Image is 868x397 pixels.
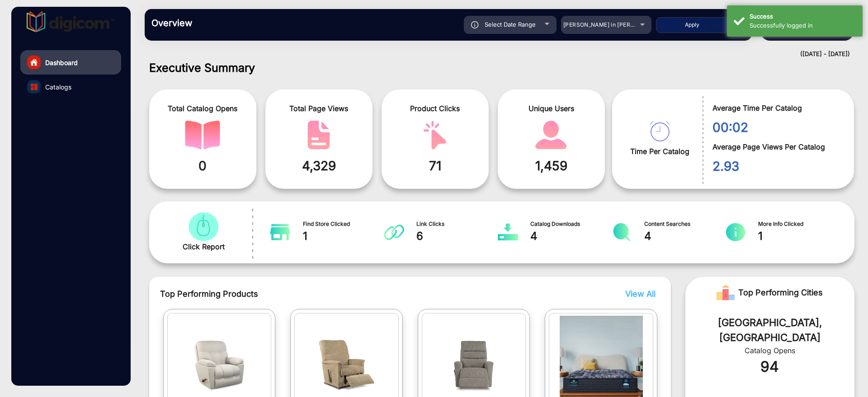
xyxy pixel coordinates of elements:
span: Content Searches [644,220,726,228]
span: Product Clicks [388,103,482,114]
img: catalog [384,223,404,241]
img: catalog [186,212,221,241]
img: catalog [498,223,518,241]
h1: Executive Summary [149,61,854,75]
span: Average Time Per Catalog [712,103,840,113]
span: Catalog Downloads [530,220,612,228]
span: 1,459 [505,156,598,175]
span: 71 [388,156,482,175]
span: Top Performing Cities [738,284,823,302]
img: catalog [185,121,220,149]
span: Link Clicks [416,220,498,228]
div: Catalog Opens [699,345,841,356]
span: Total Catalog Opens [156,103,250,114]
span: Average Page Views Per Catalog [712,141,840,152]
span: Top Performing Products [160,288,541,300]
span: 6 [416,228,498,244]
img: home [30,58,38,66]
a: Catalogs [20,75,121,99]
div: Success [750,12,856,21]
img: catalog [270,223,290,241]
span: 0 [156,156,250,175]
span: Catalogs [45,82,71,92]
span: [PERSON_NAME] in [PERSON_NAME] [563,21,663,28]
img: icon [471,21,479,28]
div: Successfully logged in [750,21,856,30]
img: catalog [533,121,569,149]
div: ([DATE] - [DATE]) [136,50,850,59]
span: 4,329 [272,156,366,175]
img: catalog [726,223,746,241]
img: catalog [612,223,632,241]
span: 4 [644,228,726,244]
span: Find Store Clicked [303,220,385,228]
img: catalog [31,84,38,90]
button: Apply [656,17,728,33]
button: View All [623,288,653,300]
span: Dashboard [45,58,78,67]
div: [GEOGRAPHIC_DATA], [GEOGRAPHIC_DATA] [699,315,841,345]
a: Dashboard [20,50,121,75]
div: 94 [699,356,841,378]
span: 1 [758,228,840,244]
img: catalog [301,121,336,149]
span: 1 [303,228,385,244]
span: Unique Users [505,103,598,114]
span: Click Report [183,241,225,252]
img: Rank image [717,284,735,302]
img: catalog [417,121,453,149]
span: Select Date Range [485,21,536,28]
span: 2.93 [712,157,840,176]
h3: Overview [151,18,278,28]
span: 00:02 [712,118,840,137]
span: View All [625,289,656,299]
span: More Info Clicked [758,220,840,228]
span: Total Page Views [272,103,366,114]
img: vmg-logo [27,11,115,32]
span: 4 [530,228,612,244]
img: catalog [650,121,670,141]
